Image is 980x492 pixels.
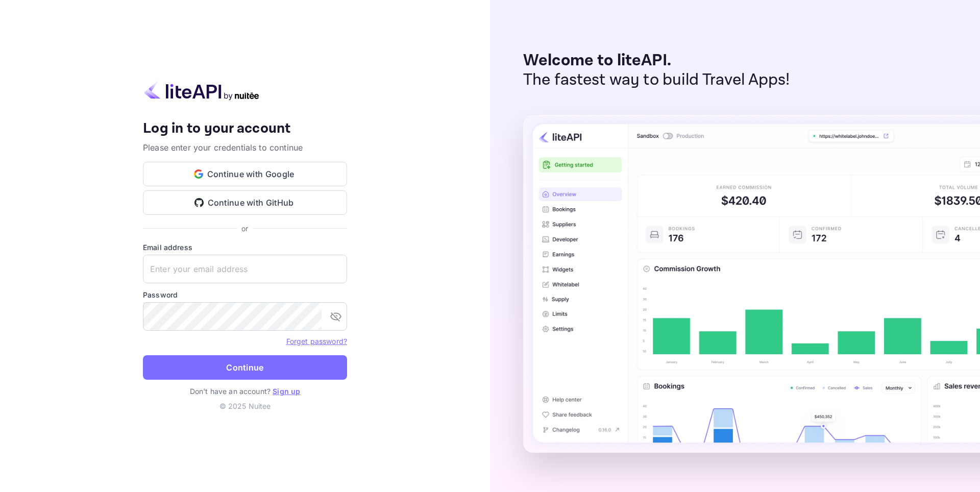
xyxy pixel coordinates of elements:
p: or [241,223,248,234]
label: Email address [143,242,347,253]
a: Sign up [273,387,300,396]
button: Continue with GitHub [143,190,347,215]
a: Forget password? [286,337,347,346]
button: Continue [143,355,347,380]
p: © 2025 Nuitee [143,401,347,411]
p: The fastest way to build Travel Apps! [523,70,790,90]
img: liteapi [143,81,260,101]
a: Forget password? [286,336,347,346]
button: Continue with Google [143,162,347,186]
input: Enter your email address [143,255,347,283]
p: Please enter your credentials to continue [143,141,347,154]
button: toggle password visibility [326,306,346,327]
p: Welcome to liteAPI. [523,51,790,70]
label: Password [143,289,347,300]
p: Don't have an account? [143,386,347,397]
h4: Log in to your account [143,120,347,138]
